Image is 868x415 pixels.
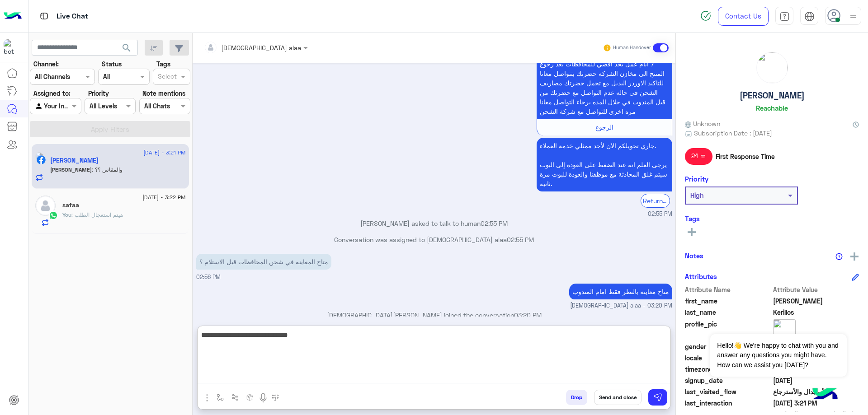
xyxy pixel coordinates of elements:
img: tab [779,11,790,22]
span: [DEMOGRAPHIC_DATA] alaa - 03:20 PM [570,302,672,310]
label: Assigned to: [33,89,71,98]
span: last_interaction [685,398,771,408]
span: 02:55 PM [481,219,508,227]
button: Trigger scenario [228,390,243,405]
span: 02:55 PM [648,210,672,219]
span: 03:20 PM [514,311,542,319]
span: 02:56 PM [196,274,221,280]
img: hulul-logo.png [809,379,841,410]
img: tab [38,10,50,22]
p: 23/8/2025, 2:55 PM [537,138,672,191]
img: Trigger scenario [231,394,239,401]
span: 24 m [685,148,712,164]
h6: Attributes [685,272,717,280]
span: 2025-08-23T12:21:33.3797039Z [773,398,859,408]
span: 2025-08-23T11:55:04.367Z [773,376,859,385]
button: Drop [566,390,587,405]
img: 713415422032625 [4,39,20,56]
span: Attribute Value [773,285,859,294]
img: send attachment [202,392,212,403]
span: [PERSON_NAME] [50,166,92,173]
img: select flow [217,394,224,401]
img: defaultAdmin.png [35,196,56,216]
span: search [121,42,132,53]
span: gender [685,342,771,351]
span: You [62,211,71,218]
div: Return to Bot [641,194,670,208]
img: picture [757,52,788,83]
img: send voice note [258,392,269,403]
button: select flow [213,390,228,405]
h5: [PERSON_NAME] [740,90,805,101]
span: profile_pic [685,319,771,340]
span: الأستبدال والأسترجاع [773,387,859,396]
p: [DEMOGRAPHIC_DATA][PERSON_NAME] joined the conversation [196,310,672,320]
span: first_name [685,296,771,306]
span: last_name [685,308,771,317]
label: Note mentions [142,89,185,98]
a: Contact Us [718,7,769,26]
h6: Priority [685,175,708,183]
button: create order [243,390,258,405]
img: add [850,252,859,261]
p: 23/8/2025, 2:56 PM [196,254,331,270]
p: Conversation was assigned to [DEMOGRAPHIC_DATA] alaa [196,235,672,244]
h6: Tags [685,214,859,223]
img: picture [35,152,43,160]
h6: Notes [685,252,703,260]
span: last_visited_flow [685,387,771,396]
h5: safaa [62,201,79,209]
label: Channel: [33,59,59,69]
span: First Response Time [716,152,775,161]
img: spinner [700,10,711,21]
span: Unknown [685,119,720,128]
h5: George Kerillos [50,157,99,164]
h6: Reachable [756,104,788,112]
span: Attribute Name [685,285,771,294]
img: Logo [4,7,22,26]
img: notes [835,253,843,260]
div: Select [156,71,177,83]
span: [DATE] - 3:22 PM [142,193,185,201]
label: Status [102,59,122,69]
p: [PERSON_NAME] asked to talk to human [196,219,672,228]
img: Facebook [37,155,46,164]
span: الرجوع [595,123,613,131]
span: والمقاس ؟؟ [92,166,123,173]
span: timezone [685,364,771,374]
img: tab [804,11,815,22]
p: 23/8/2025, 3:20 PM [569,284,672,299]
img: create order [246,394,254,401]
small: Human Handover [613,44,651,51]
button: Send and close [594,390,642,405]
img: send message [653,393,662,402]
span: locale [685,353,771,363]
button: Apply Filters [30,121,190,137]
img: WhatsApp [49,211,58,220]
span: Hello!👋 We're happy to chat with you and answer any questions you might have. How can we assist y... [710,334,846,377]
a: tab [775,7,793,26]
span: Subscription Date : [DATE] [694,128,772,138]
button: search [116,40,138,59]
span: هيتم استعجال الطلب [71,211,123,218]
img: profile [848,11,859,22]
p: Live Chat [57,10,88,23]
span: George [773,296,859,306]
span: Kerillos [773,308,859,317]
label: Tags [156,59,170,69]
label: Priority [88,89,109,98]
span: [DATE] - 3:21 PM [143,149,185,157]
span: signup_date [685,376,771,385]
span: 02:55 PM [507,236,534,243]
img: make a call [272,394,279,401]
